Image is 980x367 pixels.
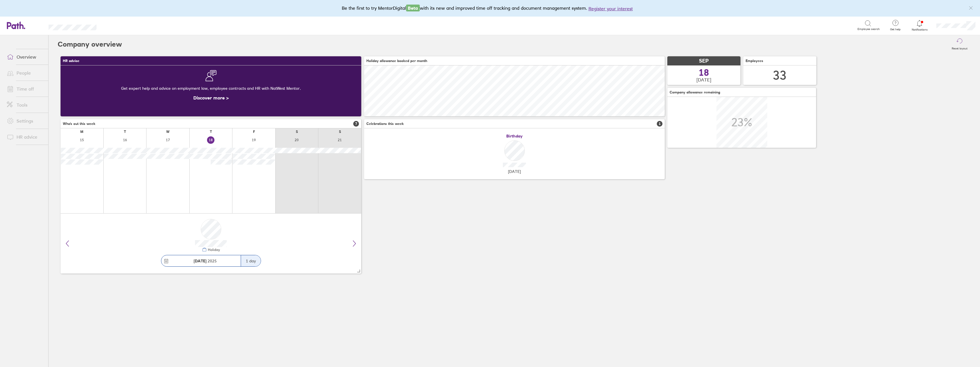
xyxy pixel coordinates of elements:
div: S [296,130,298,134]
a: People [2,67,48,79]
span: Notifications [910,28,929,31]
span: 7 [353,121,359,127]
div: Search [112,23,126,28]
button: Register your interest [589,5,633,12]
a: Overview [2,51,48,63]
div: Holiday [207,248,220,252]
a: Notifications [910,19,929,31]
span: Employees [746,59,763,63]
div: 33 [773,68,787,83]
div: M [80,130,83,134]
span: 1 [657,121,662,127]
div: S [339,130,341,134]
div: W [166,130,170,134]
div: Be the first to try MentorDigital with its new and improved time off tracking and document manage... [342,5,638,12]
a: HR advice [2,131,48,143]
span: HR advice [63,59,79,63]
span: Employee search [857,27,880,31]
button: Reset layout [948,35,971,53]
div: F [253,130,255,134]
span: [DATE] [508,169,521,174]
span: Who's out this week [63,122,95,126]
span: [DATE] [696,77,711,82]
span: 2025 [194,259,217,263]
span: Celebrations this week [366,122,404,126]
span: SEP [699,58,709,64]
div: 1 day [241,255,261,266]
a: Settings [2,115,48,127]
span: Company allowance remaining [670,90,720,94]
a: Tools [2,99,48,111]
div: T [124,130,126,134]
div: T [210,130,212,134]
span: Birthday [506,134,523,138]
strong: [DATE] [194,258,206,264]
label: Reset layout [948,45,971,50]
span: Get help [886,28,905,31]
div: Get expert help and advice on employment law, employee contracts and HR with NatWest Mentor. [65,81,357,95]
span: Beta [406,5,420,11]
span: 18 [699,68,709,77]
span: Holiday allowance booked per month [366,59,427,63]
a: Discover more > [193,95,229,101]
h2: Company overview [58,35,122,53]
a: Time off [2,83,48,95]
